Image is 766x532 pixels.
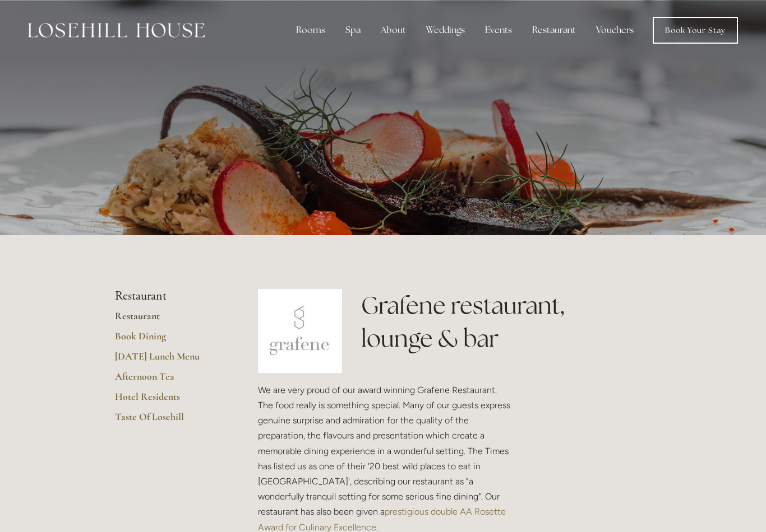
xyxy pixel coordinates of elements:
[361,289,651,355] h1: Grafene restaurant, lounge & bar
[115,410,222,431] a: Taste Of Losehill
[115,330,222,350] a: Book Dining
[287,19,334,41] div: Rooms
[115,350,222,370] a: [DATE] Lunch Menu
[258,289,342,373] img: grafene.jpg
[653,17,738,44] a: Book Your Stay
[523,19,585,41] div: Restaurant
[587,19,643,41] a: Vouchers
[115,310,222,330] a: Restaurant
[115,370,222,390] a: Afternoon Tea
[115,390,222,410] a: Hotel Residents
[115,289,222,304] li: Restaurant
[28,23,205,38] img: Losehill House
[417,19,474,41] div: Weddings
[336,19,370,41] div: Spa
[372,19,415,41] div: About
[476,19,521,41] div: Events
